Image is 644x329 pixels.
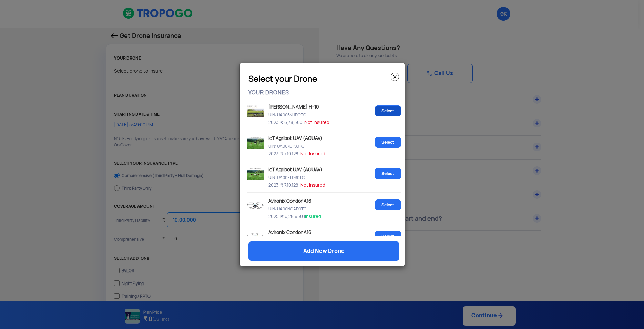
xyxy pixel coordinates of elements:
[267,174,372,179] p: UIN: UA007TDS0TC
[247,137,264,149] img: Drone image
[267,165,345,172] p: IoT Agribot UAV (AGUAV)
[248,241,399,261] a: Add New Drone
[300,151,325,157] span: Not Insured
[247,199,264,212] img: Drone image
[391,73,399,81] img: close
[375,199,401,210] a: Select
[280,120,305,125] span: ₹ 6,78,500 |
[267,133,345,141] p: IoT Agribot UAV (AGUAV)
[268,182,280,188] span: 2023 |
[375,105,401,116] a: Select
[267,227,345,235] p: Avironix Condor A16
[268,120,280,125] span: 2023 |
[305,214,321,219] span: Insured
[248,85,399,95] p: YOUR DRONES
[267,111,372,117] p: UIN: UA005KHDOTC
[375,168,401,179] a: Select
[267,196,345,203] p: Avironix Condor A16
[375,231,401,242] a: Select
[305,120,329,125] span: Not Insured
[268,214,281,219] span: 2025 |
[267,102,345,109] p: [PERSON_NAME] H-10
[280,151,300,157] span: ₹ 7,10,128 |
[281,214,305,219] span: ₹ 6,28,950 |
[267,142,372,148] p: UIN: UA007ETS0TC
[280,182,300,188] span: ₹ 7,10,128 |
[248,76,399,82] h3: Select your Drone
[247,231,264,243] img: Drone image
[247,105,264,117] img: Drone image
[300,182,325,188] span: Not Insured
[247,168,264,180] img: Drone image
[375,137,401,148] a: Select
[268,151,280,157] span: 2023 |
[267,205,372,211] p: UIN: UA00NCAD0TC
